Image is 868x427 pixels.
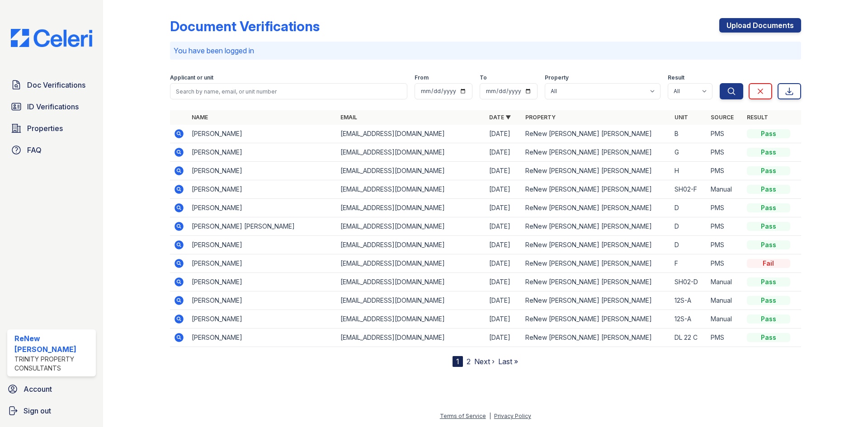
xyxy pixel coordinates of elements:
[337,328,486,347] td: [EMAIL_ADDRESS][DOMAIN_NAME]
[453,356,463,367] div: 1
[671,143,707,162] td: G
[671,254,707,273] td: F
[707,125,743,143] td: PMS
[522,310,670,328] td: ReNew [PERSON_NAME] [PERSON_NAME]
[747,259,790,268] div: Fail
[27,145,42,155] span: FAQ
[486,273,522,291] td: [DATE]
[707,180,743,199] td: Manual
[24,384,52,394] span: Account
[27,80,85,90] span: Doc Verifications
[170,18,320,34] div: Document Verifications
[7,141,96,159] a: FAQ
[340,114,357,121] a: Email
[188,310,337,328] td: [PERSON_NAME]
[170,83,407,99] input: Search by name, email, or unit number
[486,217,522,236] td: [DATE]
[489,114,511,121] a: Date ▼
[486,199,522,217] td: [DATE]
[14,355,92,373] div: Trinity Property Consultants
[337,273,486,291] td: [EMAIL_ADDRESS][DOMAIN_NAME]
[188,254,337,273] td: [PERSON_NAME]
[337,236,486,254] td: [EMAIL_ADDRESS][DOMAIN_NAME]
[711,114,734,121] a: Source
[337,291,486,310] td: [EMAIL_ADDRESS][DOMAIN_NAME]
[747,222,790,231] div: Pass
[7,119,96,137] a: Properties
[7,98,96,116] a: ID Verifications
[522,236,670,254] td: ReNew [PERSON_NAME] [PERSON_NAME]
[337,310,486,328] td: [EMAIL_ADDRESS][DOMAIN_NAME]
[719,18,801,33] a: Upload Documents
[486,236,522,254] td: [DATE]
[668,74,684,81] label: Result
[747,277,790,286] div: Pass
[337,125,486,143] td: [EMAIL_ADDRESS][DOMAIN_NAME]
[188,162,337,180] td: [PERSON_NAME]
[486,328,522,347] td: [DATE]
[707,162,743,180] td: PMS
[498,357,518,366] a: Last »
[27,123,63,134] span: Properties
[671,310,707,328] td: 12S-A
[747,114,768,121] a: Result
[188,125,337,143] td: [PERSON_NAME]
[170,74,213,81] label: Applicant or unit
[522,273,670,291] td: ReNew [PERSON_NAME] [PERSON_NAME]
[675,114,688,121] a: Unit
[522,180,670,199] td: ReNew [PERSON_NAME] [PERSON_NAME]
[486,162,522,180] td: [DATE]
[707,199,743,217] td: PMS
[188,236,337,254] td: [PERSON_NAME]
[707,273,743,291] td: Manual
[522,162,670,180] td: ReNew [PERSON_NAME] [PERSON_NAME]
[671,217,707,236] td: D
[27,101,79,112] span: ID Verifications
[522,125,670,143] td: ReNew [PERSON_NAME] [PERSON_NAME]
[671,273,707,291] td: SH02-D
[522,254,670,273] td: ReNew [PERSON_NAME] [PERSON_NAME]
[188,143,337,162] td: [PERSON_NAME]
[747,129,790,138] div: Pass
[174,45,797,56] p: You have been logged in
[7,76,96,94] a: Doc Verifications
[747,296,790,305] div: Pass
[337,199,486,217] td: [EMAIL_ADDRESS][DOMAIN_NAME]
[707,254,743,273] td: PMS
[747,314,790,324] div: Pass
[337,143,486,162] td: [EMAIL_ADDRESS][DOMAIN_NAME]
[337,254,486,273] td: [EMAIL_ADDRESS][DOMAIN_NAME]
[671,199,707,217] td: D
[707,328,743,347] td: PMS
[707,217,743,236] td: PMS
[522,291,670,310] td: ReNew [PERSON_NAME] [PERSON_NAME]
[14,333,92,355] div: ReNew [PERSON_NAME]
[707,236,743,254] td: PMS
[24,405,51,416] span: Sign out
[671,328,707,347] td: DL 22 C
[522,328,670,347] td: ReNew [PERSON_NAME] [PERSON_NAME]
[671,125,707,143] td: B
[188,273,337,291] td: [PERSON_NAME]
[486,291,522,310] td: [DATE]
[480,74,487,81] label: To
[671,236,707,254] td: D
[337,180,486,199] td: [EMAIL_ADDRESS][DOMAIN_NAME]
[4,29,99,47] img: CE_Logo_Blue-a8612792a0a2168367f1c8372b55b34899dd931a85d93a1a3d3e32e68fde9ad4.png
[337,162,486,180] td: [EMAIL_ADDRESS][DOMAIN_NAME]
[707,143,743,162] td: PMS
[486,125,522,143] td: [DATE]
[486,143,522,162] td: [DATE]
[522,217,670,236] td: ReNew [PERSON_NAME] [PERSON_NAME]
[747,166,790,175] div: Pass
[522,199,670,217] td: ReNew [PERSON_NAME] [PERSON_NAME]
[4,402,99,420] a: Sign out
[415,74,429,81] label: From
[525,114,556,121] a: Property
[707,310,743,328] td: Manual
[522,143,670,162] td: ReNew [PERSON_NAME] [PERSON_NAME]
[671,291,707,310] td: 12S-A
[486,180,522,199] td: [DATE]
[467,357,471,366] a: 2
